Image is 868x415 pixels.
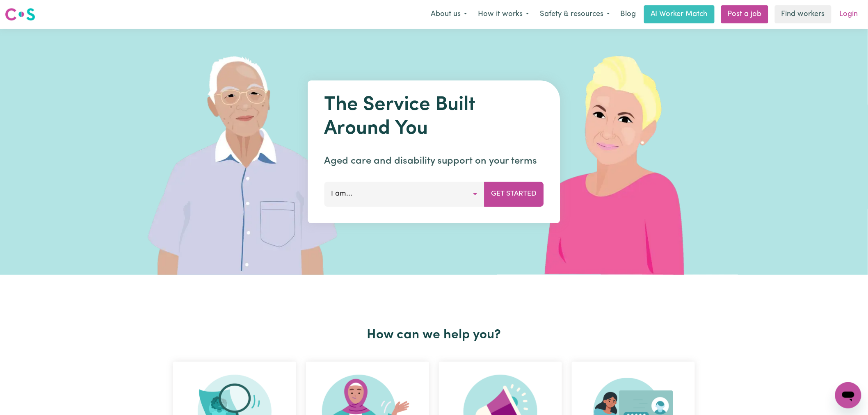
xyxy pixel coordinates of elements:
p: Aged care and disability support on your terms [324,154,544,169]
h2: How can we help you? [168,327,700,343]
button: Safety & resources [535,6,615,23]
a: AI Worker Match [644,5,715,23]
a: Careseekers logo [5,5,35,24]
h1: The Service Built Around You [324,93,544,141]
a: Find workers [775,5,831,23]
a: Post a job [721,5,768,23]
a: Login [835,5,863,23]
button: I am... [324,182,485,206]
img: Careseekers logo [5,7,35,22]
a: Blog [615,5,641,23]
iframe: Button to launch messaging window [835,382,861,408]
button: How it works [473,6,535,23]
button: Get Started [484,182,544,206]
button: About us [425,6,473,23]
